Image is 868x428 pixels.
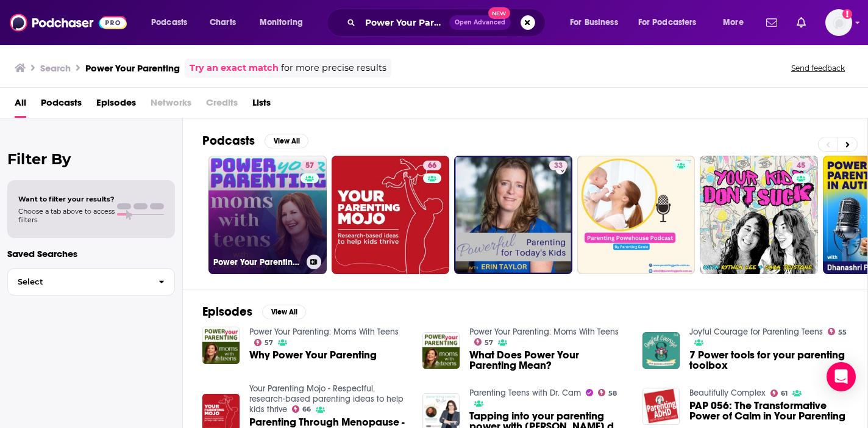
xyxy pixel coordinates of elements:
a: 66 [423,161,441,170]
a: Your Parenting Mojo - Respectful, research-based parenting ideas to help kids thrive [249,383,404,415]
span: 58 [608,391,617,396]
a: 61 [770,390,788,397]
span: 57 [485,340,493,346]
a: Joyful Courage for Parenting Teens [689,327,823,337]
h3: Search [40,62,71,74]
div: Open Intercom Messenger [827,362,856,391]
span: Open Advanced [455,20,505,26]
button: Show profile menu [825,9,852,36]
a: 57 [254,339,274,346]
a: PodcastsView All [202,133,308,148]
span: For Business [570,14,618,31]
span: 57 [305,160,314,172]
span: 61 [781,391,788,396]
button: open menu [714,13,759,32]
h3: Power Your Parenting [85,62,180,74]
span: Podcasts [151,14,187,31]
img: Why Power Your Parenting [202,327,240,364]
img: User Profile [825,9,852,36]
span: 57 [265,340,273,346]
button: Open AdvancedNew [449,15,511,30]
span: 66 [428,160,436,172]
a: 45 [792,161,810,170]
span: for more precise results [281,61,386,75]
span: For Podcasters [638,14,697,31]
span: Choose a tab above to access filters. [18,207,115,224]
span: Select [8,278,149,286]
span: More [723,14,744,31]
img: Podchaser - Follow, Share and Rate Podcasts [10,11,127,34]
p: Saved Searches [7,248,175,259]
span: Want to filter your results? [18,195,115,203]
a: Episodes [96,93,136,118]
a: Power Your Parenting: Moms With Teens [249,327,399,337]
button: open menu [143,13,203,32]
a: 45 [700,156,818,274]
a: Charts [202,13,243,32]
a: What Does Power Your Parenting Mean? [469,350,628,371]
a: EpisodesView All [202,304,306,319]
a: 33 [549,161,567,170]
div: Search podcasts, credits, & more... [338,9,557,37]
span: Credits [206,93,238,118]
span: Logged in as megcassidy [825,9,852,36]
button: open menu [251,13,319,32]
a: 57 [474,338,494,346]
button: open menu [630,13,714,32]
a: 66 [332,156,450,274]
a: 57Power Your Parenting: Moms With Teens [208,156,327,274]
span: 33 [554,160,563,172]
a: 66 [292,405,311,413]
button: Send feedback [788,63,848,73]
a: 55 [828,328,847,335]
h3: Power Your Parenting: Moms With Teens [213,257,302,267]
a: Parenting Teens with Dr. Cam [469,388,581,398]
button: Select [7,268,175,296]
a: Show notifications dropdown [792,12,811,33]
span: 55 [838,330,847,335]
img: What Does Power Your Parenting Mean? [422,332,460,369]
a: Try an exact match [190,61,279,75]
a: Power Your Parenting: Moms With Teens [469,327,619,337]
h2: Podcasts [202,133,255,148]
span: 45 [797,160,805,172]
span: New [488,7,510,19]
a: PAP 056: The Transformative Power of Calm in Your Parenting [689,401,848,421]
span: Monitoring [260,14,303,31]
input: Search podcasts, credits, & more... [360,13,449,32]
h2: Filter By [7,150,175,168]
button: View All [262,305,306,319]
button: View All [265,134,308,148]
button: open menu [561,13,633,32]
a: Beautifully Complex [689,388,766,398]
a: Podcasts [41,93,82,118]
a: Why Power Your Parenting [249,350,377,360]
span: Charts [210,14,236,31]
a: 7 Power tools for your parenting toolbox [689,350,848,371]
img: 7 Power tools for your parenting toolbox [642,332,680,369]
span: 66 [302,407,311,412]
a: Show notifications dropdown [761,12,782,33]
img: PAP 056: The Transformative Power of Calm in Your Parenting [642,388,680,425]
a: 57 [301,161,319,170]
h2: Episodes [202,304,252,319]
a: All [15,93,26,118]
a: 33 [454,156,572,274]
a: Lists [252,93,271,118]
svg: Add a profile image [842,9,852,19]
span: Networks [151,93,191,118]
a: 58 [598,389,617,396]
